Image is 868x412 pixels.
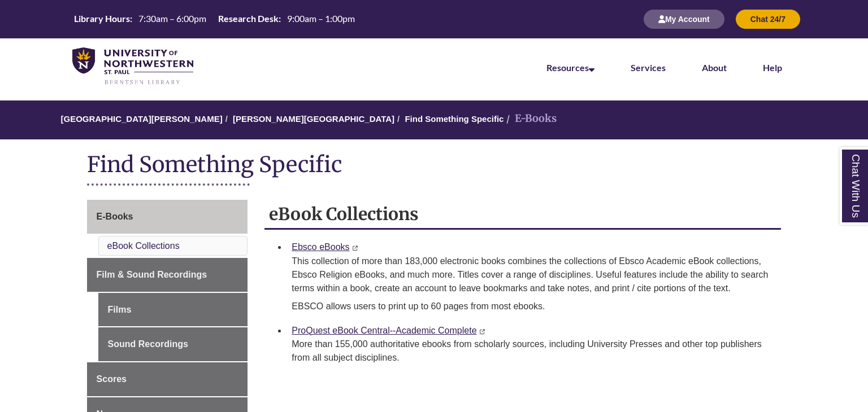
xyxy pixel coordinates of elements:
img: UNWSP Library Logo [72,47,193,86]
a: Film & Sound Recordings [87,258,248,292]
a: Services [631,62,666,73]
a: Sound Recordings [98,327,248,361]
span: Scores [97,374,127,384]
p: EBSCO allows users to print up to 60 pages from most ebooks. [292,300,776,313]
button: My Account [644,10,724,29]
table: Hours Today [70,12,359,25]
a: Hours Today [70,12,359,26]
a: Help [763,62,782,73]
a: Find Something Specific [405,114,504,124]
i: This link opens in a new window [479,329,485,334]
span: E-Books [97,212,133,221]
span: 7:30am – 6:00pm [138,13,206,24]
th: Library Hours: [70,12,134,25]
div: This collection of more than 183,000 electronic books combines the collections of Ebsco Academic ... [292,255,772,295]
button: Chat 24/7 [736,10,800,29]
a: Films [98,293,248,327]
a: eBook Collections [107,241,180,251]
li: E-Books [504,111,557,127]
h1: Find Something Specific [87,151,782,181]
a: Ebsco eBooks [292,242,349,252]
i: This link opens in a new window [352,246,358,251]
span: 9:00am – 1:00pm [287,13,355,24]
span: Film & Sound Recordings [97,270,207,279]
div: More than 155,000 authoritative ebooks from scholarly sources, including University Presses and o... [292,338,772,365]
a: Resources [546,62,594,73]
h2: eBook Collections [264,200,781,230]
a: Scores [87,362,248,396]
a: [GEOGRAPHIC_DATA][PERSON_NAME] [61,114,223,124]
th: Research Desk: [214,12,283,25]
a: [PERSON_NAME][GEOGRAPHIC_DATA] [233,114,394,124]
a: About [702,62,727,73]
a: Chat 24/7 [736,14,800,24]
a: My Account [644,14,724,24]
a: E-Books [87,200,248,234]
a: ProQuest eBook Central--Academic Complete [292,326,476,335]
